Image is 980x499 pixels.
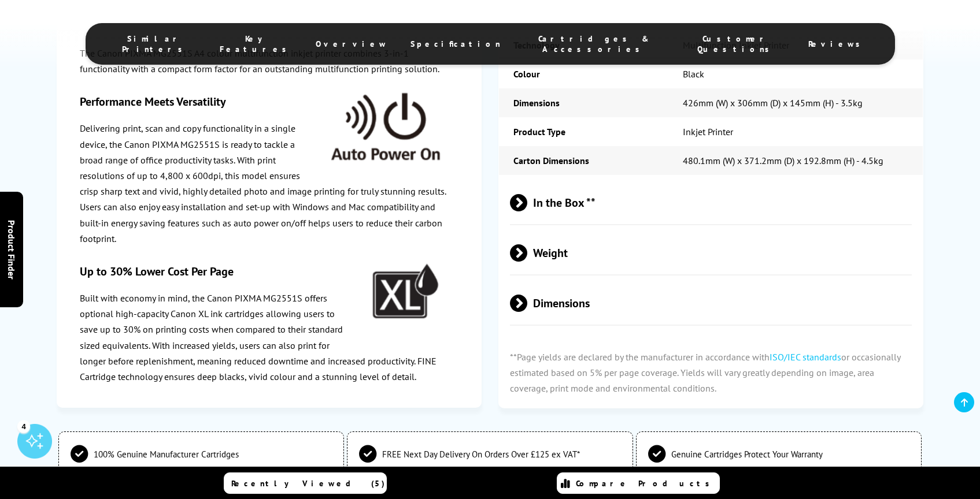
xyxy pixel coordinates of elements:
[6,220,17,280] span: Product Finder
[114,33,197,54] span: Similar Printers
[328,89,444,166] img: canon-mg2551s-auto-on-140.png
[668,117,922,146] td: Inkjet Printer
[80,264,458,279] h3: Up to 30% Lower Cost Per Page
[524,33,664,54] span: Cartridges & Accessories
[80,95,458,110] h3: Performance Meets Versatility
[231,478,385,489] span: Recently Viewed (5)
[510,181,912,224] span: In the Box **
[220,33,293,54] span: Key Features
[499,88,668,117] td: Dimensions
[17,420,30,433] div: 4
[576,478,716,489] span: Compare Products
[80,291,458,385] p: Built with economy in mind, the Canon PIXMA MG2551S offers optional high-capacity Canon XL ink ca...
[687,33,785,54] span: Customer Questions
[808,39,866,49] span: Reviews
[510,231,912,274] span: Weight
[94,449,239,460] span: 100% Genuine Manufacturer Cartridges
[668,88,922,117] td: 426mm (W) x 306mm (D) x 145mm (H) - 3.5kg
[510,281,912,325] span: Dimensions
[499,117,668,146] td: Product Type
[770,351,841,363] a: ISO/IEC standards
[671,449,823,460] span: Genuine Cartridges Protect Your Warranty
[499,146,668,175] td: Carton Dimensions
[382,449,580,460] span: FREE Next Day Delivery On Orders Over £125 ex VAT*
[498,338,923,408] p: **Page yields are declared by the manufacturer in accordance with or occasionally estimated based...
[668,146,922,175] td: 480.1mm (W) x 371.2mm (D) x 192.8mm (H) - 4.5kg
[368,258,445,324] img: canon-mg2551s-xl-ink-140.png
[499,59,668,88] td: Colour
[668,59,922,88] td: Black
[80,121,458,247] p: Delivering print, scan and copy functionality in a single device, the Canon PIXMA MG2551S is read...
[557,472,720,494] a: Compare Products
[316,39,387,49] span: Overview
[411,39,501,49] span: Specification
[224,472,387,494] a: Recently Viewed (5)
